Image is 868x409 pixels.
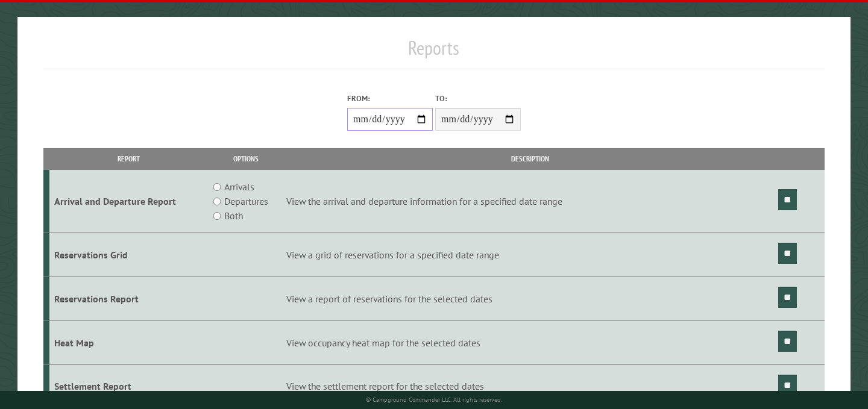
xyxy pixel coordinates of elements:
[49,276,207,320] td: Reservations Report
[49,170,207,233] td: Arrival and Departure Report
[285,364,776,408] td: View the settlement report for the selected dates
[224,208,243,223] label: Both
[285,170,776,233] td: View the arrival and departure information for a specified date range
[435,93,521,104] label: To:
[285,233,776,277] td: View a grid of reservations for a specified date range
[49,148,207,169] th: Report
[43,36,825,69] h1: Reports
[49,233,207,277] td: Reservations Grid
[285,320,776,364] td: View occupancy heat map for the selected dates
[224,180,254,194] label: Arrivals
[366,396,502,404] small: © Campground Commander LLC. All rights reserved.
[285,276,776,320] td: View a report of reservations for the selected dates
[49,320,207,364] td: Heat Map
[224,194,268,208] label: Departures
[207,148,284,169] th: Options
[49,364,207,408] td: Settlement Report
[347,93,433,104] label: From:
[285,148,776,169] th: Description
